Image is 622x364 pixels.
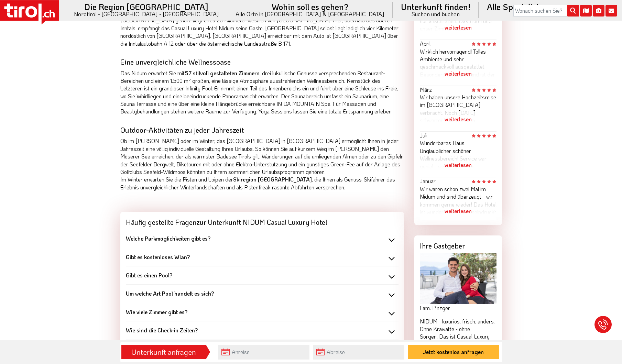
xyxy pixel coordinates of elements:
div: weiterlesen [420,111,496,128]
h3: Outdoor-Aktivitäten zu jeder Jahreszeit [120,126,404,134]
h3: Eine unvergleichliche Wellnessoase [120,58,404,66]
b: Gibt es einen Pool? [126,272,172,279]
b: Um welche Art Pool handelt es sich? [126,290,214,297]
div: Häufig gestellte Fragen [120,212,404,230]
span: Juli [420,132,427,139]
b: Wie viele Zimmer gibt es? [126,308,187,316]
div: Fam. Pinzger [420,304,496,312]
div: Ihre Gastgeber [414,235,502,253]
p: Das Nidum erwartet Sie mit , drei lukullische Genüsse versprechenden Restaurant-Bereichen und ein... [120,69,404,115]
button: Jetzt kostenlos anfragen [408,345,499,359]
span: Januar [420,177,436,185]
div: Wir waren schon zwei Mal im Nidum und sind überzeugt - wir kommen gerne wieder! Das Hotel ist wun... [420,185,496,220]
input: Abreise [313,345,404,360]
span: April [420,40,430,47]
i: Kontakt [605,5,617,16]
div: Wirklich hervorragend! Tolles Ambiente und sehr geschmackvoll ausgestattet. Besonders herausragen... [420,48,496,82]
span: zur Unterkunft NIDUM Casual Luxury Hotel [196,217,327,227]
div: weiterlesen [420,19,496,36]
small: Suchen und buchen [401,11,470,17]
i: Fotogalerie [593,5,604,16]
span: März [420,86,432,93]
p: Ob im [PERSON_NAME] oder im Winter, das [GEOGRAPHIC_DATA] in [GEOGRAPHIC_DATA] ermöglicht Ihnen i... [120,137,404,191]
div: Wunderbares Haus, Unglaublicher schöner Wellnessbereich! Service war genial - vielen DANK an [DEM... [420,139,496,174]
div: weiterlesen [420,156,496,174]
div: weiterlesen [420,202,496,220]
strong: Skiregion [GEOGRAPHIC_DATA] [233,176,312,183]
small: Alle Orte in [GEOGRAPHIC_DATA] & [GEOGRAPHIC_DATA] [236,11,384,17]
b: Wie sind die Check-in Zeiten? [126,327,198,334]
div: Unterkunft anfragen [123,346,204,358]
input: Anreise [218,345,309,360]
p: Das auf etwa gelegenen Dorf [GEOGRAPHIC_DATA], das zur Tiroler Gemeinde [GEOGRAPHIC_DATA] gehört,... [120,9,404,47]
b: Welche Parkmöglichkeiten gibt es? [126,235,210,242]
small: Nordtirol - [GEOGRAPHIC_DATA] - [GEOGRAPHIC_DATA] [74,11,219,17]
input: Wonach suchen Sie? [513,5,579,16]
p: NIDUM - luxuriös, frisch, anders. Ohne Krawatte - ohne Sorgen. Das ist Casual Luxury, das ist uns... [420,318,496,349]
i: Karte öffnen [580,5,592,16]
b: Gibt es kostenloses Wlan? [126,253,190,261]
div: weiterlesen [420,65,496,82]
strong: 57 stilvoll gestalteten Zimmern [185,69,260,77]
img: Fam. Pinzger [420,253,496,304]
div: Wir haben unsere Hochzeitsreise im [GEOGRAPHIC_DATA] verbracht. Noch [DATE] schwärmen wir von dem... [420,93,496,128]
